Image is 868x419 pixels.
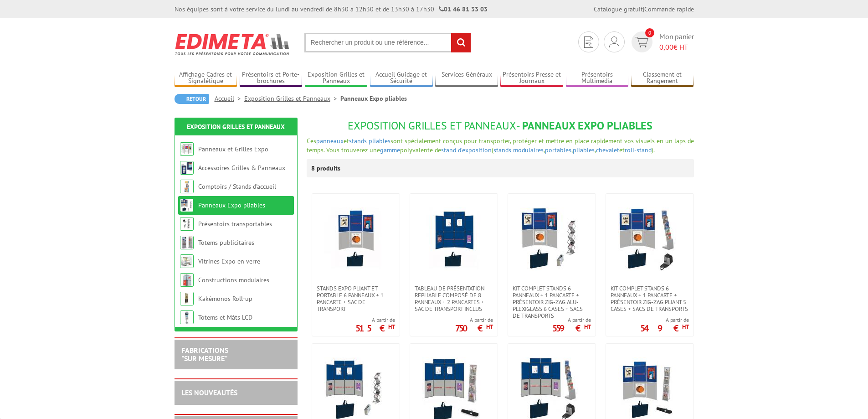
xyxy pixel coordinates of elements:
[244,94,340,103] a: Exposition Grilles et Panneaux
[215,94,244,103] a: Accueil
[175,94,209,104] a: Retour
[584,36,593,48] img: devis rapide
[513,285,591,319] span: Kit complet stands 6 panneaux + 1 pancarte + présentoir zig-zag alu-plexiglass 6 cases + sacs de ...
[380,146,400,154] a: gamme
[181,346,228,363] a: FABRICATIONS"Sur Mesure"
[451,33,471,52] input: rechercher
[180,161,194,175] img: Accessoires Grilles & Panneaux
[500,71,563,86] a: Présentoirs Presse et Journaux
[180,198,194,212] img: Panneaux Expo pliables
[355,326,395,331] p: 515 €
[307,120,694,132] h1: - Panneaux Expo pliables
[508,285,596,319] a: Kit complet stands 6 panneaux + 1 pancarte + présentoir zig-zag alu-plexiglass 6 cases + sacs de ...
[198,182,276,191] a: Comptoirs / Stands d'accueil
[606,285,693,312] a: Kit complet stands 6 panneaux + 1 pancarte + présentoir zig-zag pliant 5 cases + sacs de transports
[486,323,493,331] sup: HT
[305,71,368,86] a: Exposition Grilles et Panneaux
[198,238,254,247] a: Totems publicitaires
[198,201,265,209] a: Panneaux Expo pliables
[198,276,269,284] a: Constructions modulaires
[369,137,390,145] a: pliables
[594,5,694,14] div: |
[180,180,194,193] img: Comptoirs / Stands d'accueil
[324,207,388,271] img: Stands expo pliant et portable 6 panneaux + 1 pancarte + sac de transport
[388,323,395,331] sup: HT
[370,71,433,86] a: Accueil Guidage et Sécurité
[340,94,407,103] li: Panneaux Expo pliables
[175,71,237,86] a: Affichage Cadres et Signalétique
[492,146,655,154] span: ( , , , et ).
[348,119,516,133] span: Exposition Grilles et Panneaux
[594,5,643,13] a: Catalogue gratuit
[415,285,493,312] span: TABLEAU DE PRÉSENTATION REPLIABLE COMPOSÉ DE 8 panneaux + 2 pancartes + sac de transport inclus
[552,326,591,331] p: 559 €
[566,71,629,86] a: Présentoirs Multimédia
[640,316,689,324] span: A partir de
[439,5,488,13] strong: 01 46 81 33 03
[520,207,584,271] img: Kit complet stands 6 panneaux + 1 pancarte + présentoir zig-zag alu-plexiglass 6 cases + sacs de ...
[435,71,498,86] a: Services Généraux
[307,137,694,154] span: sont spécialement conçus pour transporter, protéger et mettre en place rapidement vos visuels en ...
[635,37,648,47] img: devis rapide
[611,285,689,312] span: Kit complet stands 6 panneaux + 1 pancarte + présentoir zig-zag pliant 5 cases + sacs de transports
[180,292,194,305] img: Kakémonos Roll-up
[455,326,493,331] p: 750 €
[175,5,488,14] div: Nos équipes sont à votre service du lundi au vendredi de 8h30 à 12h30 et de 13h30 à 17h30
[659,31,694,52] span: Mon panier
[584,323,591,331] sup: HT
[198,145,268,153] a: Panneaux et Grilles Expo
[545,146,571,154] a: portables
[659,42,694,52] span: € HT
[181,388,237,397] a: LES NOUVEAUTÉS
[552,316,591,324] span: A partir de
[198,220,272,228] a: Présentoirs transportables
[198,295,252,303] a: Kakémonos Roll-up
[645,28,654,37] span: 0
[316,137,344,145] a: panneaux
[631,71,694,86] a: Classement et Rangement
[355,316,395,324] span: A partir de
[441,146,492,154] a: stand d’exposition
[198,164,285,172] a: Accessoires Grilles & Panneaux
[187,123,285,131] a: Exposition Grilles et Panneaux
[304,33,471,52] input: Rechercher un produit ou une référence...
[682,323,689,331] sup: HT
[180,254,194,268] img: Vitrines Expo en verre
[625,146,652,154] a: roll-stand
[618,207,682,271] img: Kit complet stands 6 panneaux + 1 pancarte + présentoir zig-zag pliant 5 cases + sacs de transports
[659,42,673,52] span: 0,00
[180,217,194,231] img: Présentoirs transportables
[596,146,619,154] a: chevalet
[493,146,544,154] a: stands modulaires
[410,285,498,312] a: TABLEAU DE PRÉSENTATION REPLIABLE COMPOSÉ DE 8 panneaux + 2 pancartes + sac de transport inclus
[180,273,194,287] img: Constructions modulaires
[422,207,486,271] img: TABLEAU DE PRÉSENTATION REPLIABLE COMPOSÉ DE 8 panneaux + 2 pancartes + sac de transport inclus
[317,285,395,312] span: Stands expo pliant et portable 6 panneaux + 1 pancarte + sac de transport
[644,5,694,13] a: Commande rapide
[629,31,694,52] a: devis rapide 0 Mon panier 0,00€ HT
[180,310,194,324] img: Totems et Mâts LCD
[180,142,194,156] img: Panneaux et Grilles Expo
[198,313,252,321] a: Totems et Mâts LCD
[573,146,595,154] a: pliables
[307,137,349,145] span: Ces et
[312,285,400,312] a: Stands expo pliant et portable 6 panneaux + 1 pancarte + sac de transport
[175,27,291,61] img: Edimeta
[311,159,345,177] p: 8 produits
[609,36,619,47] img: devis rapide
[198,257,260,265] a: Vitrines Expo en verre
[240,71,303,86] a: Présentoirs et Porte-brochures
[455,316,493,324] span: A partir de
[640,326,689,331] p: 549 €
[349,137,367,145] a: stands
[180,236,194,249] img: Totems publicitaires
